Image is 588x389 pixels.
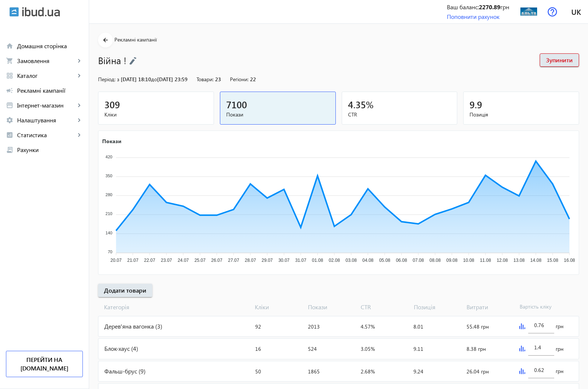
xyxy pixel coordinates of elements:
mat-icon: keyboard_arrow_right [75,102,83,109]
span: Додати товари [104,286,146,294]
div: Дерев'яна вагонка (3) [98,316,252,336]
span: % [366,98,374,111]
div: Блок-хаус (4) [98,339,252,359]
button: Зупинити [540,53,579,67]
span: Період: з [98,76,119,83]
tspan: 08.08 [429,258,441,263]
span: 9.11 [413,345,423,352]
span: Позиція [411,303,464,311]
tspan: 31.07 [295,258,306,263]
span: 50 [255,368,261,375]
mat-icon: grid_view [6,72,13,79]
span: грн [556,345,563,353]
img: ibud_text.svg [22,7,60,17]
span: 8.38 грн [467,345,486,352]
span: 92 [255,323,261,330]
span: Регіони: [230,76,248,83]
tspan: 29.07 [261,258,273,263]
tspan: 05.08 [379,258,390,263]
tspan: 210 [105,211,112,216]
span: 55.48 грн [467,323,489,330]
span: 3.05% [361,345,375,352]
tspan: 140 [105,231,112,235]
span: 4.35 [348,98,366,111]
tspan: 30.07 [278,258,289,263]
tspan: 15.08 [547,258,558,263]
span: Зупинити [546,56,573,64]
tspan: 03.08 [345,258,357,263]
span: [DATE] 18:10 [DATE] 23:59 [121,76,188,83]
span: 9.24 [413,368,423,375]
h1: Війна ! [98,54,532,67]
tspan: 22.07 [144,258,155,263]
div: Фальш-брус (9) [98,361,252,381]
b: 2270.89 [479,3,500,11]
a: Поповнити рахунок [447,13,500,20]
img: graph.svg [519,368,525,374]
span: Товари: [196,76,214,83]
span: 2.68% [361,368,375,375]
span: 9.9 [470,98,482,111]
mat-icon: arrow_back [101,36,110,45]
mat-icon: keyboard_arrow_right [75,116,83,124]
mat-icon: analytics [6,131,13,139]
span: 26.04 грн [467,368,489,375]
span: 23 [215,76,221,83]
tspan: 12.08 [497,258,508,263]
mat-icon: keyboard_arrow_right [75,57,83,65]
img: graph.svg [519,323,525,329]
div: Ваш баланс: грн [447,3,509,11]
tspan: 11.08 [480,258,491,263]
span: Домашня сторінка [17,42,83,50]
tspan: 09.08 [446,258,458,263]
img: ibud.svg [9,7,19,17]
span: до [151,76,157,83]
tspan: 14.08 [530,258,542,263]
text: Покази [102,137,121,144]
tspan: 10.08 [463,258,474,263]
span: Каталог [17,72,75,79]
span: Покази [305,303,358,311]
a: Перейти на [DOMAIN_NAME] [6,351,83,377]
span: грн [556,323,563,330]
span: uk [571,7,581,16]
span: Інтернет-магазин [17,102,75,109]
span: 2013 [308,323,320,330]
span: 16 [255,345,261,352]
button: Додати товари [98,284,152,297]
span: 4.57% [361,323,375,330]
tspan: 21.07 [127,258,139,263]
span: Категорія [98,303,252,311]
tspan: 25.07 [194,258,205,263]
img: graph.svg [519,346,525,352]
tspan: 24.07 [178,258,189,263]
mat-icon: shopping_cart [6,57,13,65]
tspan: 350 [105,174,112,178]
tspan: 16.08 [564,258,575,263]
mat-icon: receipt_long [6,146,13,154]
span: Кліки [104,111,208,118]
span: 8.01 [413,323,423,330]
mat-icon: storefront [6,102,13,109]
tspan: 13.08 [513,258,524,263]
mat-icon: keyboard_arrow_right [75,131,83,139]
tspan: 420 [105,154,112,159]
tspan: 27.07 [228,258,239,263]
tspan: 04.08 [362,258,373,263]
tspan: 26.07 [211,258,222,263]
span: Рекламні кампанії [17,87,83,94]
mat-icon: campaign [6,87,13,94]
span: Налаштування [17,116,75,124]
tspan: 23.07 [161,258,172,263]
tspan: 02.08 [329,258,340,263]
span: 22 [250,76,256,83]
tspan: 28.07 [245,258,256,263]
tspan: 06.08 [396,258,407,263]
span: CTR [348,111,451,118]
span: 309 [104,98,120,111]
span: Рахунки [17,146,83,154]
span: Статистика [17,131,75,139]
img: 30096267ab8a016071949415137317-1284282106.jpg [520,3,537,20]
span: CTR [358,303,410,311]
img: help.svg [548,7,557,17]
